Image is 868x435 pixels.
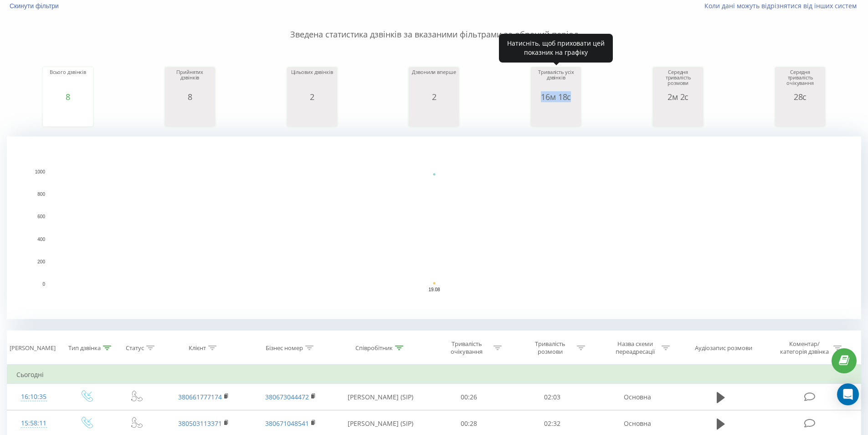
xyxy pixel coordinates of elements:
[533,92,579,101] div: 16м 18с
[266,344,303,352] div: Бізнес номер
[7,2,63,10] button: Скинути фільтри
[189,344,206,352] div: Клієнт
[655,69,701,92] div: Середня тривалість розмови
[37,259,45,264] text: 200
[777,101,823,129] svg: A chart.
[126,344,144,352] div: Статус
[68,344,101,352] div: Тип дзвінка
[526,340,575,356] div: Тривалість розмови
[45,101,91,129] svg: A chart.
[428,287,440,292] text: 19.08
[777,92,823,101] div: 28с
[533,69,579,92] div: Тривалість усіх дзвінків
[594,384,680,410] td: Основна
[289,92,335,101] div: 2
[411,92,457,101] div: 2
[167,92,213,101] div: 8
[37,192,45,197] text: 800
[511,384,594,410] td: 02:03
[837,383,859,405] div: Open Intercom Messenger
[777,69,823,92] div: Середня тривалість очікування
[265,419,309,428] a: 380671048541
[778,340,831,356] div: Коментар/категорія дзвінка
[42,282,45,287] text: 0
[655,92,701,101] div: 2м 2с
[411,69,457,92] div: Дзвонили вперше
[178,393,222,401] a: 380661777174
[178,419,222,428] a: 380503113371
[355,344,393,352] div: Співробітник
[704,1,861,10] a: Коли дані можуть відрізнятися вiд інших систем
[533,101,579,129] svg: A chart.
[167,69,213,92] div: Прийнятих дзвінків
[37,215,45,220] text: 600
[289,69,335,92] div: Цільових дзвінків
[695,344,752,352] div: Аудіозапис розмови
[35,169,46,174] text: 1000
[289,101,335,129] svg: A chart.
[7,10,861,41] p: Зведена статистика дзвінків за вказаними фільтрами за обраний період
[265,393,309,401] a: 380673044472
[16,414,51,432] div: 15:58:11
[611,340,659,356] div: Назва схеми переадресації
[10,344,56,352] div: [PERSON_NAME]
[334,384,427,410] td: [PERSON_NAME] (SIP)
[16,388,51,406] div: 16:10:35
[45,69,91,92] div: Всього дзвінків
[7,136,861,319] svg: A chart.
[655,101,701,129] svg: A chart.
[45,92,91,101] div: 8
[411,101,457,129] svg: A chart.
[427,384,511,410] td: 00:26
[7,366,861,384] td: Сьогодні
[37,237,45,242] text: 400
[167,101,213,129] svg: A chart.
[499,34,613,63] div: Натисніть, щоб приховати цей показник на графіку
[442,340,491,356] div: Тривалість очікування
